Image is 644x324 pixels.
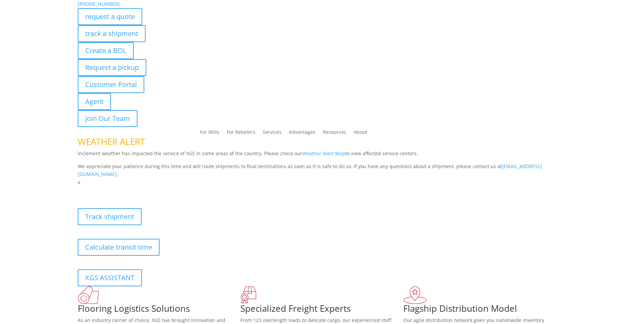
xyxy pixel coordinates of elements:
a: Calculate transit time [78,239,160,256]
a: For Retailers [227,130,255,137]
a: [PHONE_NUMBER] [78,1,120,7]
a: track a shipment [78,25,146,42]
a: Track shipment [78,208,142,225]
a: Resources [323,130,346,137]
p: We appreciate your patience during this time and will route shipments to final destinations as so... [78,162,567,179]
img: xgs-icon-total-supply-chain-intelligence-red [78,286,99,304]
b: Visibility, transparency, and control for your entire supply chain. [78,187,229,194]
img: xgs-icon-flagship-distribution-model-red [403,286,427,304]
h1: Flagship Distribution Model [403,304,566,316]
a: Request a pickup [78,59,146,76]
span: WEATHER ALERT [78,136,145,148]
a: Weather Alert Map [302,150,345,157]
a: Advantages [289,130,315,137]
a: Agent [78,93,111,110]
a: For Mills [200,130,219,137]
h1: Specialized Freight Experts [240,304,403,316]
a: request a quote [78,8,142,25]
h1: Flooring Logistics Solutions [78,304,241,316]
p: x [78,178,567,186]
a: Create a BOL [78,42,134,59]
a: About [354,130,367,137]
p: Inclement weather has impacted the service of XGS in some areas of the country. Please check our ... [78,149,567,162]
a: XGS ASSISTANT [78,269,142,286]
a: Join Our Team [78,110,137,127]
img: xgs-icon-focused-on-flooring-red [240,286,256,304]
a: Services [263,130,281,137]
a: Customer Portal [78,76,144,93]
